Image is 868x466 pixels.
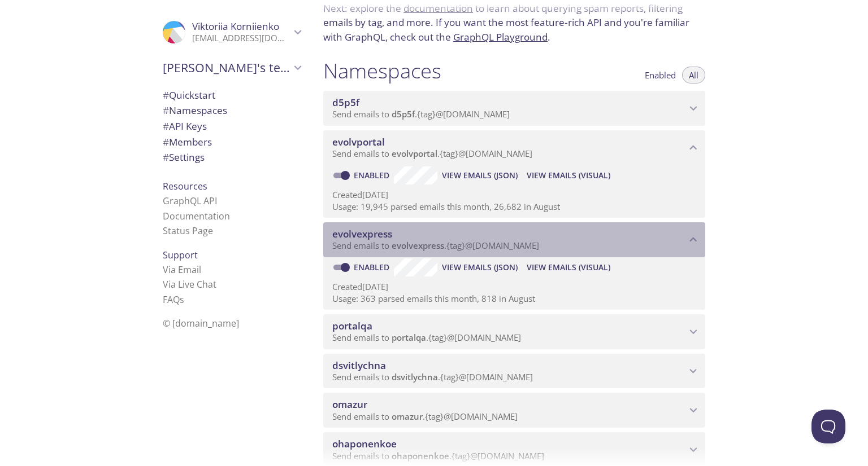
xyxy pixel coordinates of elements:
[323,91,705,126] div: d5p5f namespace
[332,96,359,109] span: d5p5f
[323,130,705,165] div: evolvportal namespace
[332,359,386,372] span: dsvitlychna
[163,60,290,76] span: [PERSON_NAME]'s team
[332,293,696,305] p: Usage: 363 parsed emails this month, 818 in August
[192,33,290,44] p: [EMAIL_ADDRESS][DOMAIN_NAME]
[180,293,184,306] span: s
[453,30,548,43] a: GraphQL Playground
[154,150,310,165] div: Team Settings
[163,263,201,276] a: Via Email
[323,393,705,428] div: omazur namespace
[192,20,279,33] span: Viktoriia Korniienko
[811,410,845,443] iframe: Help Scout Beacon - Open
[332,332,521,343] span: Send emails to . {tag} @[DOMAIN_NAME]
[154,53,310,82] div: Evolv's team
[163,293,184,306] a: FAQ
[154,103,310,118] div: Namespaces
[154,14,310,51] div: Viktoriia Korniienko
[527,261,610,274] span: View Emails (Visual)
[163,225,213,237] a: Status Page
[163,151,169,164] span: #
[392,411,423,422] span: omazur
[352,170,394,181] a: Enabled
[163,317,239,329] span: © [DOMAIN_NAME]
[332,240,539,251] span: Send emails to . {tag} @[DOMAIN_NAME]
[332,371,533,383] span: Send emails to . {tag} @[DOMAIN_NAME]
[332,398,367,411] span: omazur
[323,354,705,389] div: dsvitlychna namespace
[154,134,310,150] div: Members
[332,437,397,450] span: ohaponenkoe
[332,148,532,159] span: Send emails to . {tag} @[DOMAIN_NAME]
[163,151,205,164] span: Settings
[323,314,705,349] div: portalqa namespace
[163,89,215,102] span: Quickstart
[154,118,310,134] div: API Keys
[442,261,518,274] span: View Emails (JSON)
[332,189,696,201] p: Created [DATE]
[332,319,372,332] span: portalqa
[392,332,426,343] span: portalqa
[527,169,610,182] span: View Emails (Visual)
[332,227,392,240] span: evolvexpress
[392,240,444,251] span: evolvexpress
[392,148,437,159] span: evolvportal
[638,67,683,83] button: Enabled
[163,195,217,207] a: GraphQL API
[522,166,615,184] button: View Emails (Visual)
[323,222,705,257] div: evolvexpress namespace
[163,210,230,222] a: Documentation
[163,120,207,133] span: API Keys
[323,58,441,83] h1: Namespaces
[392,371,438,383] span: dsvitlychna
[332,108,510,120] span: Send emails to . {tag} @[DOMAIN_NAME]
[154,87,310,103] div: Quickstart
[437,166,522,184] button: View Emails (JSON)
[332,411,518,422] span: Send emails to . {tag} @[DOMAIN_NAME]
[682,67,705,83] button: All
[163,104,227,117] span: Namespaces
[163,89,169,102] span: #
[163,180,207,192] span: Resources
[163,135,169,148] span: #
[163,278,216,291] a: Via Live Chat
[332,135,385,148] span: evolvportal
[437,258,522,276] button: View Emails (JSON)
[163,120,169,133] span: #
[522,258,615,276] button: View Emails (Visual)
[352,262,394,272] a: Enabled
[163,135,212,148] span: Members
[163,104,169,117] span: #
[392,108,415,120] span: d5p5f
[442,169,518,182] span: View Emails (JSON)
[323,1,705,45] p: Next: explore the to learn about querying spam reports, filtering emails by tag, and more. If you...
[332,281,696,293] p: Created [DATE]
[163,249,198,261] span: Support
[332,201,696,213] p: Usage: 19,945 parsed emails this month, 26,682 in August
